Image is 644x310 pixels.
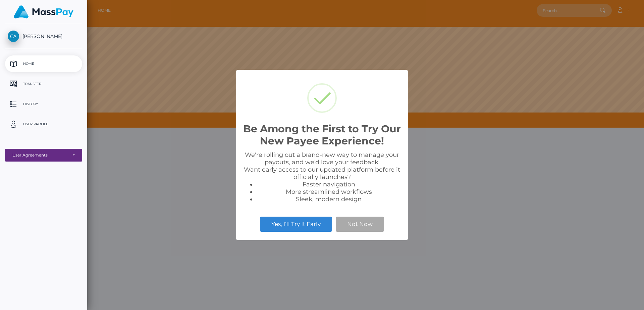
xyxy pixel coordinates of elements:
[8,59,79,69] p: Home
[256,181,401,188] li: Faster navigation
[8,99,79,109] p: History
[336,217,384,231] button: Not Now
[243,151,401,203] div: We're rolling out a brand-new way to manage your payouts, and we’d love your feedback. Want early...
[243,123,401,147] h2: Be Among the First to Try Our New Payee Experience!
[256,195,401,203] li: Sleek, modern design
[8,119,79,129] p: User Profile
[260,217,332,231] button: Yes, I’ll Try It Early
[12,152,67,158] div: User Agreements
[8,79,79,89] p: Transfer
[5,149,82,162] button: User Agreements
[5,33,82,39] span: [PERSON_NAME]
[256,188,401,195] li: More streamlined workflows
[14,5,73,18] img: MassPay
